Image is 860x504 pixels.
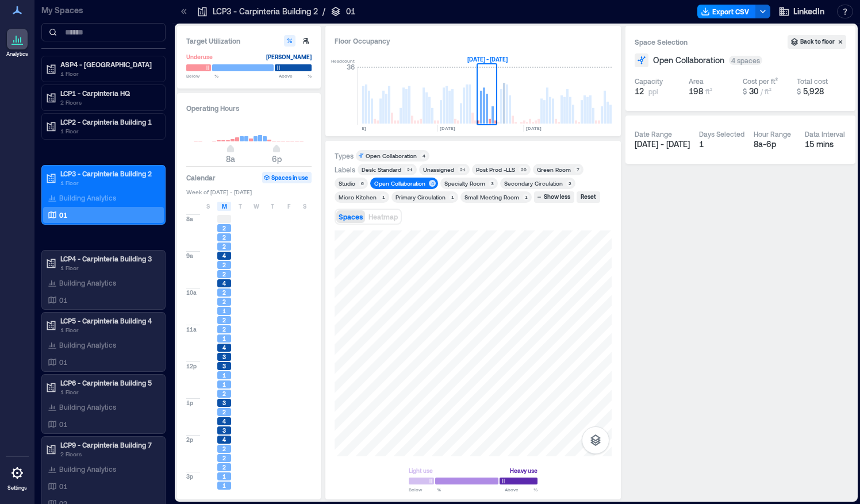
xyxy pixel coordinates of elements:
span: 30 [749,86,758,96]
div: Types [335,151,354,160]
span: M [222,202,227,211]
span: 4 [222,417,226,425]
span: Above % [505,486,537,493]
span: 4 [222,252,226,260]
text: [DATE] [440,125,455,131]
div: Green Room [537,166,571,174]
span: 1p [186,399,193,407]
div: Open Collaboration [366,152,417,160]
div: Reset [579,192,598,202]
p: 1 Floor [60,263,157,272]
p: LCP5 - Carpinteria Building 4 [60,316,157,325]
span: 9a [186,252,193,260]
span: 5,928 [803,86,824,96]
span: 12p [186,362,197,370]
div: Days Selected [699,129,744,138]
span: 2 [222,408,226,416]
div: Secondary Circulation [504,179,563,187]
div: Studio [339,179,355,187]
span: T [271,202,274,211]
span: Spaces [339,213,363,221]
span: S [303,202,306,211]
p: LCP3 - Carpinteria Building 2 [213,6,318,17]
span: 10a [186,288,197,297]
div: 15 mins [805,138,847,150]
p: 01 [59,420,67,429]
span: 2 [222,325,226,333]
span: 11a [186,325,197,333]
p: LCP1 - Carpinteria HQ [60,89,157,98]
p: 1 Floor [60,178,157,187]
span: Week of [DATE] - [DATE] [186,188,312,196]
button: Back to floor [788,35,846,49]
span: 2 [222,270,226,278]
div: 4 [429,180,436,187]
span: 3 [222,399,226,407]
div: 4 spaces [729,56,762,65]
span: 3 [222,353,226,361]
div: Total cost [797,76,828,86]
p: Building Analytics [59,193,116,202]
button: Reset [577,191,600,203]
button: Export CSV [697,5,756,18]
div: 2 [566,180,573,187]
div: 1 [449,194,456,201]
div: Underuse [186,51,213,63]
span: 2 [222,261,226,269]
span: 198 [689,86,703,96]
span: Below % [186,72,218,79]
span: 2p [186,436,193,444]
div: 6 [359,180,366,187]
span: 1 [222,482,226,490]
p: 1 Floor [60,69,157,78]
p: ASP4 - [GEOGRAPHIC_DATA] [60,60,157,69]
div: Unassigned [423,166,454,174]
span: 1 [222,334,226,343]
div: 3 [489,180,496,187]
p: 1 Floor [60,126,157,136]
span: Heatmap [368,213,398,221]
span: 4 [222,436,226,444]
div: Labels [335,165,355,174]
span: 2 [222,445,226,453]
span: 3p [186,472,193,480]
div: Hour Range [754,129,791,138]
span: 2 [222,390,226,398]
div: Post Prod -LLS [476,166,515,174]
p: Analytics [6,51,28,57]
h3: Operating Hours [186,102,312,114]
p: / [322,6,325,17]
span: 2 [222,288,226,297]
div: 20 [519,166,528,173]
span: W [254,202,259,211]
button: Spaces in use [262,172,312,183]
span: 4 [222,344,226,352]
p: 2 Floors [60,98,157,107]
p: 01 [59,210,67,220]
span: ft² [705,87,712,95]
div: Show less [542,192,572,202]
span: 1 [222,371,226,379]
span: 2 [222,233,226,241]
div: [PERSON_NAME] [266,51,312,63]
button: Spaces [336,210,365,223]
span: Above % [279,72,312,79]
span: $ [797,87,801,95]
span: 2 [222,316,226,324]
p: 01 [59,295,67,305]
div: 1 [699,138,744,150]
div: Data Interval [805,129,845,138]
div: 7 [574,166,581,173]
button: Heatmap [366,210,400,223]
span: / ft² [761,87,771,95]
span: 1 [222,307,226,315]
h3: Target Utilization [186,35,312,47]
span: 4 [222,279,226,287]
h3: Space Selection [635,36,788,48]
span: 2 [222,243,226,251]
div: Heavy use [510,465,537,476]
a: Settings [3,459,31,495]
span: 3 [222,426,226,434]
div: Area [689,76,704,86]
p: LCP2 - Carpinteria Building 1 [60,117,157,126]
